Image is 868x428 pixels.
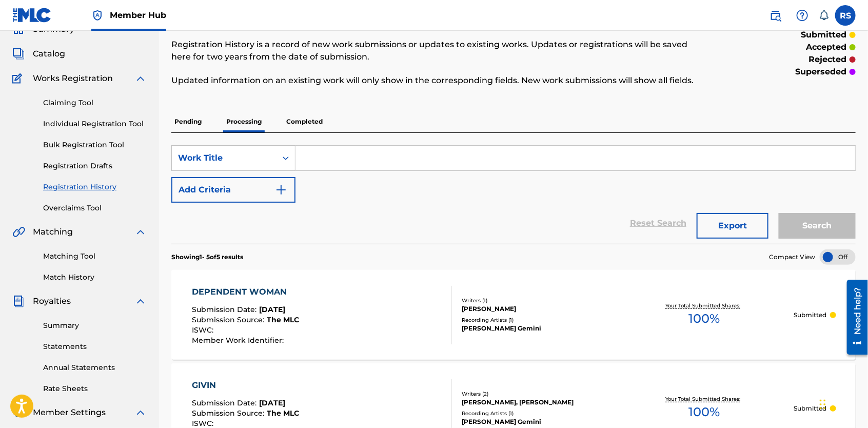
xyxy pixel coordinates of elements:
[12,48,65,60] a: CatalogCatalog
[820,389,826,420] div: Drag
[43,272,147,283] a: Match History
[462,324,615,333] div: [PERSON_NAME] Gemini
[796,9,808,22] img: help
[192,286,299,298] div: DEPENDENT WOMAN
[462,316,615,324] div: Recording Artists ( 1 )
[110,9,166,21] span: Member Hub
[43,203,147,213] a: Overclaims Tool
[43,140,147,150] a: Bulk Registration Tool
[134,72,147,85] img: expand
[178,152,270,164] div: Work Title
[33,72,113,85] span: Works Registration
[817,379,868,428] iframe: Chat Widget
[808,53,846,66] p: rejected
[259,398,285,407] span: [DATE]
[43,362,147,373] a: Annual Statements
[134,295,147,307] img: expand
[769,252,815,262] span: Compact View
[688,309,720,328] span: 100 %
[462,390,615,398] div: Writers ( 2 )
[12,72,26,85] img: Works Registration
[171,270,856,360] a: DEPENDENT WOMANSubmission Date:[DATE]Submission Source:The MLCISWC:Member Work Identifier:Writers...
[171,38,698,63] p: Registration History is a record of new work submissions or updates to existing works. Updates or...
[192,315,267,324] span: Submission Source :
[462,304,615,314] div: [PERSON_NAME]
[462,417,615,426] div: [PERSON_NAME] Gemini
[43,98,147,108] a: Claiming Tool
[792,5,813,26] div: Help
[267,315,299,324] span: The MLC
[462,410,615,417] div: Recording Artists ( 1 )
[283,111,326,132] p: Completed
[12,295,25,307] img: Royalties
[770,9,782,22] img: search
[192,379,299,392] div: GIVIN
[697,213,768,239] button: Export
[33,48,65,60] span: Catalog
[192,408,267,418] span: Submission Source :
[12,8,52,23] img: MLC Logo
[795,66,846,78] p: superseded
[794,310,827,320] p: Submitted
[765,5,786,26] a: Public Search
[462,398,615,407] div: [PERSON_NAME], [PERSON_NAME]
[43,119,147,129] a: Individual Registration Tool
[12,23,74,35] a: SummarySummary
[134,406,147,419] img: expand
[275,184,287,196] img: 9d2ae6d4665cec9f34b9.svg
[171,145,856,244] form: Search Form
[839,276,868,359] iframe: Resource Center
[192,419,216,428] span: ISWC :
[835,5,856,26] div: User Menu
[171,74,698,87] p: Updated information on an existing work will only show in the corresponding fields. New work subm...
[43,341,147,352] a: Statements
[33,406,106,419] span: Member Settings
[12,48,25,60] img: Catalog
[12,226,25,238] img: Matching
[43,182,147,192] a: Registration History
[192,305,259,314] span: Submission Date :
[43,251,147,262] a: Matching Tool
[43,383,147,394] a: Rate Sheets
[171,111,205,132] p: Pending
[192,336,286,345] span: Member Work Identifier :
[43,161,147,171] a: Registration Drafts
[462,297,615,304] div: Writers ( 1 )
[665,302,743,309] p: Your Total Submitted Shares:
[259,305,285,314] span: [DATE]
[819,10,829,21] div: Notifications
[33,295,71,307] span: Royalties
[801,29,846,41] p: submitted
[134,226,147,238] img: expand
[91,9,104,22] img: Top Rightsholder
[267,408,299,418] span: The MLC
[665,395,743,403] p: Your Total Submitted Shares:
[192,398,259,407] span: Submission Date :
[33,226,73,238] span: Matching
[192,325,216,335] span: ISWC :
[688,403,720,421] span: 100 %
[171,252,243,262] p: Showing 1 - 5 of 5 results
[223,111,265,132] p: Processing
[171,177,295,203] button: Add Criteria
[43,320,147,331] a: Summary
[794,404,827,413] p: Submitted
[806,41,846,53] p: accepted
